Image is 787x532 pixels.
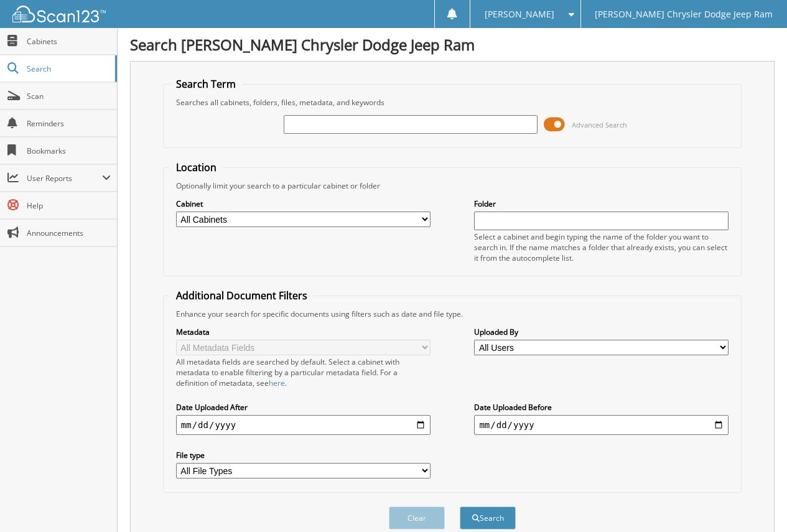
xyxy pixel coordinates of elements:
span: Search [27,63,109,74]
input: end [474,415,729,435]
span: [PERSON_NAME] Chrysler Dodge Jeep Ram [595,11,773,18]
label: Metadata [176,327,431,337]
iframe: Chat Widget [725,472,787,532]
label: Folder [474,198,729,209]
span: Help [27,200,111,211]
span: Cabinets [27,36,111,47]
label: Date Uploaded Before [474,402,729,413]
div: Optionally limit your search to a particular cabinet or folder [170,180,735,191]
legend: Location [170,161,223,174]
div: Select a cabinet and begin typing the name of the folder you want to search in. If the name match... [474,231,729,263]
span: Announcements [27,228,111,238]
div: Searches all cabinets, folders, files, metadata, and keywords [170,97,735,108]
label: Date Uploaded After [176,402,431,413]
label: Cabinet [176,198,431,209]
button: Search [460,506,516,530]
span: [PERSON_NAME] [485,11,554,18]
span: Bookmarks [27,146,111,156]
h1: Search [PERSON_NAME] Chrysler Dodge Jeep Ram [130,34,775,55]
legend: Search Term [170,77,242,91]
span: Reminders [27,118,111,129]
input: start [176,415,431,435]
span: Scan [27,91,111,101]
img: scan123-logo-white.svg [12,6,106,22]
span: User Reports [27,173,102,184]
div: All metadata fields are searched by default. Select a cabinet with metadata to enable filtering b... [176,357,431,388]
label: Uploaded By [474,327,729,337]
span: Advanced Search [572,120,627,129]
div: Enhance your search for specific documents using filters such as date and file type. [170,309,735,319]
label: File type [176,450,431,460]
legend: Additional Document Filters [170,289,314,302]
button: Clear [389,506,445,530]
a: here [269,378,285,388]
